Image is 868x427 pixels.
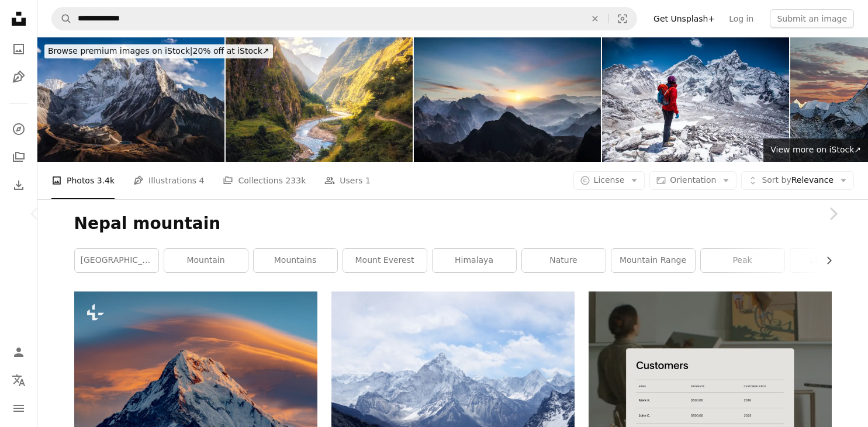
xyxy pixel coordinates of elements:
div: 20% off at iStock ↗ [44,44,273,58]
a: Get Unsplash+ [646,9,722,28]
h1: Nepal mountain [74,213,832,234]
img: Woman looking at view on Himalayas [602,37,789,162]
a: mountain range [611,249,695,272]
img: 75MPix Panorama of beautiful Mount Ama Dablam in Himalayas, Nepal [37,37,224,162]
button: Visual search [608,8,637,30]
span: Sort by [762,175,791,185]
button: Orientation [649,171,736,190]
a: aerial photography of mountain range covered with snow under white and blue sky at daytime [331,367,575,377]
a: mount everest [343,249,427,272]
button: Menu [7,397,30,420]
a: Log in / Sign up [7,341,30,364]
a: Explore [7,117,30,141]
a: mountains [254,249,337,272]
form: Find visuals sitewide [51,7,637,30]
a: nature [522,249,606,272]
a: Illustrations 4 [133,162,204,199]
a: Browse premium images on iStock|20% off at iStock↗ [37,37,280,65]
a: [GEOGRAPHIC_DATA] [75,249,158,272]
a: Next [798,158,868,270]
span: License [594,175,625,185]
span: Relevance [762,175,834,186]
span: Orientation [670,175,716,185]
a: View more on iStock↗ [763,138,868,162]
a: Photos [7,37,30,61]
a: Users 1 [324,162,371,199]
button: License [573,171,645,190]
a: a very tall mountain covered in snow under a cloudy sky [74,367,317,377]
span: Browse premium images on iStock | [48,46,192,55]
span: 4 [199,174,205,187]
a: himalaya [433,249,516,272]
button: Submit an image [770,9,854,28]
a: mountain [164,249,248,272]
button: Clear [582,8,608,30]
a: peak [701,249,784,272]
span: 1 [365,174,371,187]
button: Language [7,369,30,392]
span: View more on iStock ↗ [770,145,861,154]
button: Search Unsplash [52,8,72,30]
a: Collections [7,145,30,169]
a: Illustrations [7,65,30,89]
a: Collections 233k [223,162,306,199]
img: Colorful landscape with high Himalayan mountains, beautiful curving river, green forest, blue sky... [226,37,413,162]
button: Sort byRelevance [741,171,854,190]
img: Aerial view of misty mountains at sunrise [414,37,601,162]
a: Log in [722,9,760,28]
span: 233k [285,174,306,187]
